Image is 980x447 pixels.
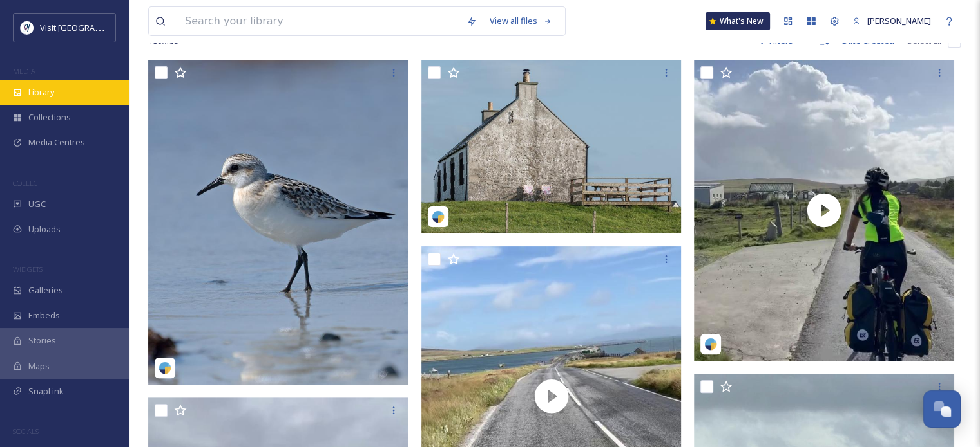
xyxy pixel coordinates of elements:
a: [PERSON_NAME] [846,8,937,33]
img: Untitled%20design%20%2897%29.png [21,21,34,34]
span: Library [28,86,54,98]
span: Collections [28,111,71,123]
input: Search your library [178,7,460,35]
img: snapsea-logo.png [432,210,445,223]
span: Stories [28,334,56,347]
span: Uploads [28,223,61,235]
span: SOCIALS [13,426,39,436]
img: snapsea-logo.png [159,361,171,374]
img: jbpstrachan-5613491.jpg [148,60,408,385]
span: Maps [28,360,50,372]
span: UGC [28,198,46,210]
span: Media Centres [28,136,85,149]
span: MEDIA [13,66,35,76]
a: View all files [483,8,559,33]
span: SnapLink [28,385,64,397]
img: thumbnail [694,60,954,361]
span: WIDGETS [13,264,43,274]
img: mostly_hebrides_now-5598740.jpg [421,60,682,233]
img: snapsea-logo.png [704,338,717,351]
span: Embeds [28,309,60,322]
span: [PERSON_NAME] [867,15,931,26]
span: Galleries [28,284,63,296]
a: What's New [706,12,770,30]
span: COLLECT [13,178,41,188]
button: Open Chat [923,390,961,428]
span: Visit [GEOGRAPHIC_DATA] [40,21,140,33]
